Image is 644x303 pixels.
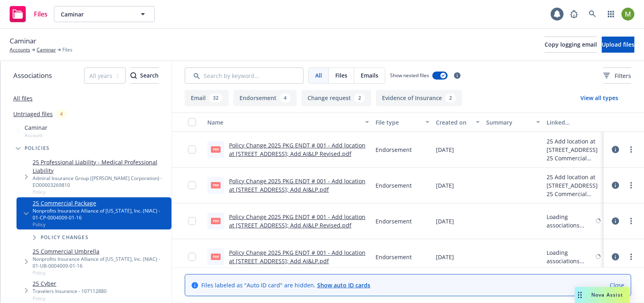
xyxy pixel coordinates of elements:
div: Loading associations... [547,248,594,265]
span: pdf [211,146,221,152]
a: more [626,180,636,190]
div: Name [207,118,360,127]
span: All [315,71,322,80]
span: [DATE] [436,181,454,190]
span: Endorsement [376,217,412,225]
span: Emails [361,71,378,80]
span: Policy [33,221,168,228]
button: Name [204,113,372,132]
button: View all types [568,90,631,106]
span: pdf [211,218,221,224]
div: Linked associations [547,118,601,127]
div: Nonprofits Insurance Alliance of [US_STATE], Inc. (NIAC) - 01-UB-0004009-01-16 [33,256,168,269]
input: Toggle Row Selected [188,217,196,225]
a: 25 Commercial Umbrella [33,247,168,256]
span: Nova Assist [591,291,623,298]
button: Nova Assist [575,287,630,303]
a: more [626,252,636,262]
a: more [626,216,636,226]
span: Policy [33,295,107,302]
div: 25 Add location at [STREET_ADDRESS] [547,137,601,154]
div: 4 [56,109,67,119]
span: Endorsement [376,181,412,190]
div: Search [130,68,159,83]
span: Policy [33,188,168,195]
div: File type [376,118,421,127]
button: Evidence of Insurance [376,90,462,106]
a: 25 Cyber [33,279,107,288]
span: Show nested files [390,72,429,79]
img: photo [621,8,634,20]
button: Created on [433,113,483,132]
div: 32 [209,94,223,102]
span: Files [34,11,47,17]
a: Accounts [10,46,30,53]
button: Change request [301,90,371,106]
button: Endorsement [233,90,297,106]
span: Files [62,46,72,53]
div: 2 [354,94,365,102]
div: Created on [436,118,471,127]
span: [DATE] [436,253,454,261]
span: Account [25,132,47,139]
span: Copy logging email [545,41,597,48]
a: Untriaged files [13,110,53,118]
span: Caminar [61,10,130,18]
a: more [626,145,636,154]
span: [DATE] [436,217,454,225]
div: Nonprofits Insurance Alliance of [US_STATE], Inc. (NIAC) - 01-CP-0004009-01-16 [33,207,168,221]
button: SearchSearch [130,68,159,84]
a: 25 Commercial Package [33,199,168,207]
span: Policy changes [41,235,89,240]
span: Files labeled as "Auto ID card" are hidden. [201,281,370,289]
a: Caminar [37,46,56,53]
a: All files [13,94,33,102]
span: Caminar [10,36,36,46]
span: Files [335,71,347,80]
span: Caminar [25,123,47,132]
span: Endorsement [376,145,412,154]
a: Policy Change 2025 PKG ENDT # 001 - Add location at [STREET_ADDRESS]; Add AI&LP Revised.pdf [229,213,365,229]
div: 25 Commercial Package [547,154,601,162]
button: Caminar [54,6,155,22]
button: Summary [483,113,543,132]
div: 25 Add location at [STREET_ADDRESS] [547,173,601,190]
input: Toggle Row Selected [188,145,196,154]
a: Policy Change 2025 PKG ENDT # 001 - Add location at [STREET_ADDRESS]; Add AI&LP Revised.pdf [229,141,365,158]
button: Upload files [602,37,634,53]
input: Toggle Row Selected [188,181,196,189]
span: Associations [13,70,52,81]
span: Upload files [602,41,634,48]
input: Select all [188,118,196,126]
span: Policy [33,269,168,276]
button: Filters [603,68,631,84]
button: Email [185,90,229,106]
button: Copy logging email [545,37,597,53]
a: Switch app [603,6,619,22]
a: Show auto ID cards [317,281,370,289]
a: Files [6,3,51,25]
div: Summary [486,118,531,127]
span: Filters [603,72,631,80]
svg: Search [130,72,137,79]
a: Report a Bug [566,6,582,22]
a: Policy Change 2025 PKG ENDT # 001 - Add location at [STREET_ADDRESS]; Add AI&LP.pdf [229,249,365,265]
div: Travelers Insurance - 107112880 [33,288,107,295]
a: Policy Change 2025 PKG ENDT # 001 - Add location at [STREET_ADDRESS]; Add AI&LP.pdf [229,177,365,193]
span: Policies [25,146,50,151]
div: 25 Commercial Package [547,190,601,198]
span: [DATE] [436,145,454,154]
button: Linked associations [543,113,604,132]
div: Admiral Insurance Group ([PERSON_NAME] Corporation) - EO00003269810 [33,175,168,188]
span: pdf [211,254,221,260]
div: Loading associations... [547,213,594,229]
div: Drag to move [575,287,585,303]
button: File type [372,113,433,132]
span: Filters [615,72,631,80]
span: pdf [211,182,221,188]
div: 2 [445,94,456,102]
a: 25 Professional Liability - Medical Professional Liability [33,158,168,175]
input: Search by keyword... [185,68,303,84]
a: Search [584,6,601,22]
a: Close [610,281,624,289]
